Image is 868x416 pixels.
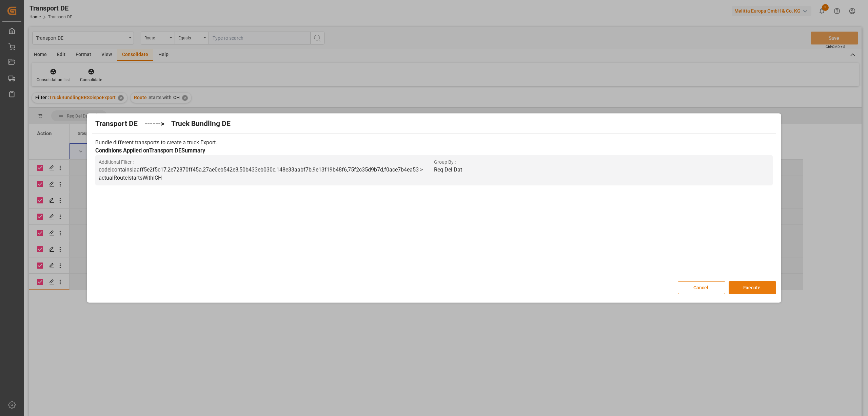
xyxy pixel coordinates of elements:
p: code|contains|aaff5e2f5c17,2e72870ff45a,27ae0eb542e8,50b433eb030c,148e33aabf7b,9e13f19b48f6,75f2c... [99,166,434,182]
button: Cancel [678,281,725,294]
p: Req Del Dat [434,166,769,174]
button: Execute [729,281,776,294]
h2: ------> [144,119,164,129]
span: Group By : [434,159,769,166]
h2: Transport DE [95,119,138,129]
h3: Conditions Applied on Transport DE Summary [95,147,773,155]
p: Bundle different transports to create a truck Export. [95,139,773,147]
span: Additional Filter : [99,159,434,166]
h2: Truck Bundling DE [171,119,231,129]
